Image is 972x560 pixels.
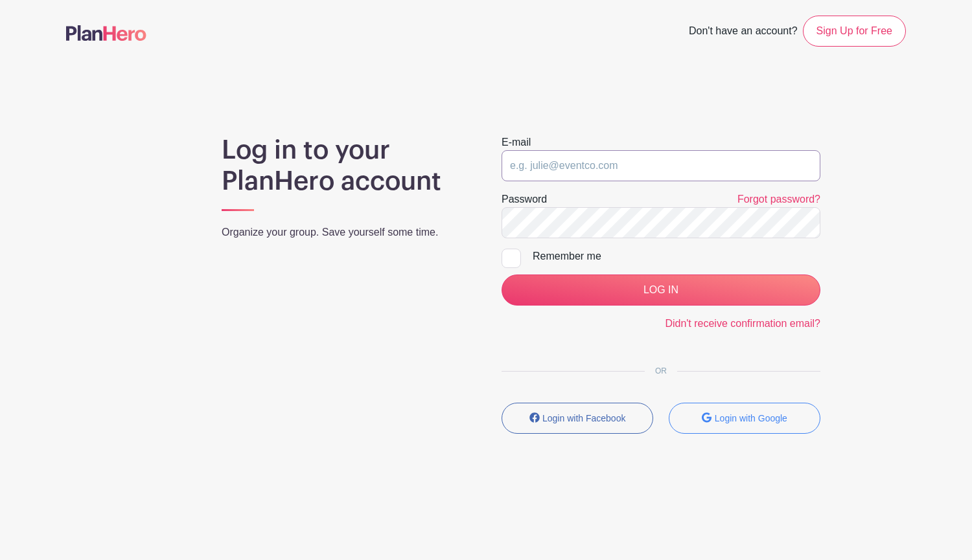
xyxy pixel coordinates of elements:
[222,135,470,197] h1: Log in to your PlanHero account
[737,194,820,205] a: Forgot password?
[645,366,677,375] span: OR
[66,25,146,41] img: logo-507f7623f17ff9eddc593b1ce0a138ce2505c220e1c5a4e2b4648c50719b7d32.svg
[689,18,798,47] span: Don't have an account?
[669,403,820,434] button: Login with Google
[715,413,787,423] small: Login with Google
[222,225,470,240] p: Organize your group. Save yourself some time.
[502,274,820,306] input: LOG IN
[665,318,820,329] a: Didn't receive confirmation email?
[533,249,820,264] div: Remember me
[803,16,906,47] a: Sign Up for Free
[502,135,531,150] label: E-mail
[502,192,547,207] label: Password
[502,403,653,434] button: Login with Facebook
[542,413,625,423] small: Login with Facebook
[502,150,820,181] input: e.g. julie@eventco.com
